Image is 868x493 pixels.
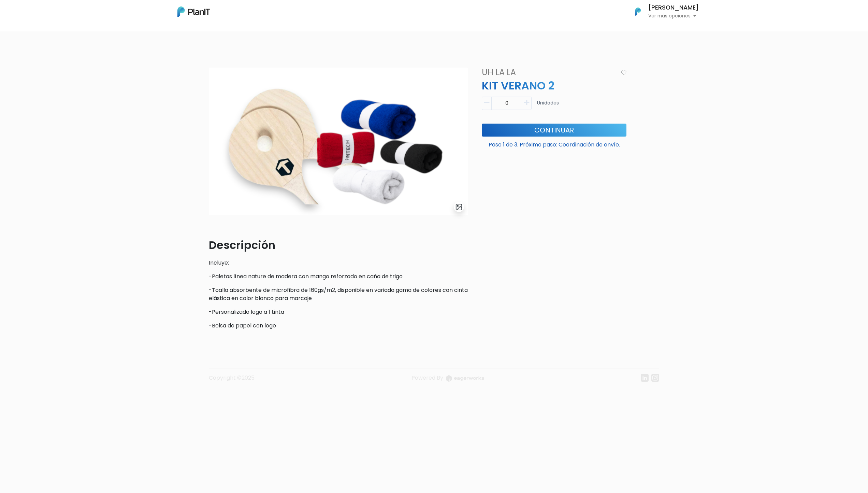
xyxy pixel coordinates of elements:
p: Paso 1 de 3. Próximo paso: Coordinación de envío. [482,138,626,149]
img: gallery-light [455,203,463,211]
img: PlanIt Logo [177,6,210,17]
img: linkedin-cc7d2dbb1a16aff8e18f147ffe980d30ddd5d9e01409788280e63c91fc390ff4.svg [641,374,649,382]
button: PlanIt Logo [PERSON_NAME] Ver más opciones [626,3,699,20]
button: Continuar [482,124,626,137]
p: Copyright ©2025 [209,374,255,387]
img: logo_eagerworks-044938b0bf012b96b195e05891a56339191180c2d98ce7df62ca656130a436fa.svg [446,375,484,382]
p: -Toalla absorbente de microfibra de 160gs/m2, disponible en variada gama de colores con cinta elá... [209,286,468,302]
a: Powered By [411,374,484,387]
p: KIT VERANO 2 [478,78,631,94]
img: Captura_de_pantalla_2025-09-04_164953.png [209,68,468,215]
p: -Paletas línea nature de madera con mango reforzado en caña de trigo [209,272,468,281]
img: PlanIt Logo [631,4,646,19]
p: -Personalizado logo a 1 tinta [209,308,468,316]
p: Ver más opciones [648,14,699,18]
h6: [PERSON_NAME] [648,5,699,11]
span: translation missing: es.layouts.footer.powered_by [411,374,443,382]
img: heart_icon [621,70,626,75]
p: Unidades [537,99,559,113]
p: Incluye: [209,259,468,267]
h4: Uh La La [478,68,618,78]
img: instagram-7ba2a2629254302ec2a9470e65da5de918c9f3c9a63008f8abed3140a32961bf.svg [651,374,659,382]
p: -Bolsa de papel con logo [209,322,468,330]
p: Descripción [209,237,468,253]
